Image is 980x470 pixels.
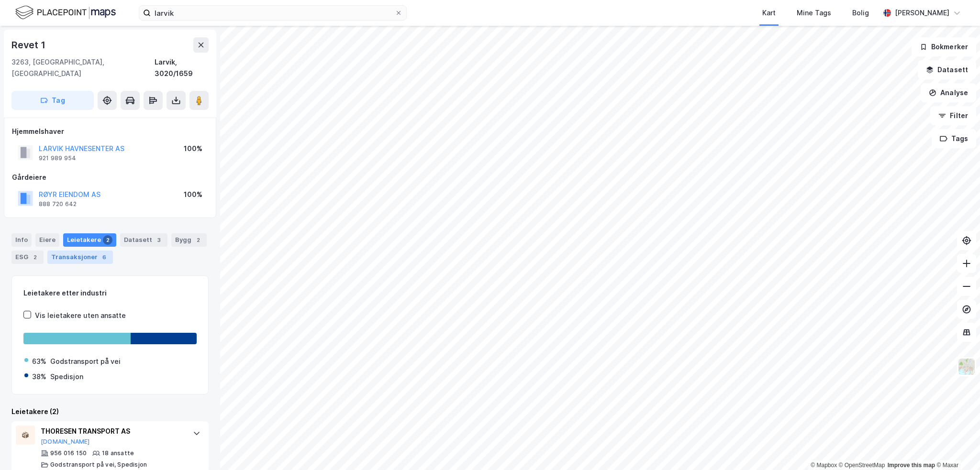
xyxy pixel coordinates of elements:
[895,7,949,19] div: [PERSON_NAME]
[918,60,976,79] button: Datasett
[41,426,183,437] div: THORESEN TRANSPORT AS
[154,235,164,245] div: 3
[155,56,209,79] div: Larvik, 3020/1659
[100,252,109,262] div: 6
[11,91,94,110] button: Tag
[15,4,116,21] img: logo.f888ab2527a4732fd821a326f86c7f29.svg
[932,424,980,470] div: Kontrollprogram for chat
[35,233,59,247] div: Eiere
[921,83,976,102] button: Analyse
[35,310,126,321] div: Vis leietakere uten ansatte
[39,200,77,208] div: 888 720 642
[39,154,76,162] div: 921 989 954
[852,7,869,19] div: Bolig
[839,462,885,469] a: OpenStreetMap
[12,126,208,137] div: Hjemmelshaver
[32,371,46,383] div: 38%
[102,449,134,457] div: 18 ansatte
[11,37,47,53] div: Revet 1
[932,424,980,470] iframe: Chat Widget
[184,189,202,200] div: 100%
[41,438,90,446] button: [DOMAIN_NAME]
[50,449,87,457] div: 956 016 150
[912,37,976,56] button: Bokmerker
[103,235,112,245] div: 2
[171,233,207,247] div: Bygg
[50,371,83,383] div: Spedisjon
[932,129,976,148] button: Tags
[47,251,113,264] div: Transaksjoner
[797,7,831,19] div: Mine Tags
[50,356,121,367] div: Godstransport på vei
[11,233,32,247] div: Info
[930,106,976,125] button: Filter
[32,356,46,367] div: 63%
[958,358,976,376] img: Z
[50,461,147,469] div: Godstransport på vei, Spedisjon
[30,252,40,262] div: 2
[120,233,167,247] div: Datasett
[23,287,197,299] div: Leietakere etter industri
[11,56,155,79] div: 3263, [GEOGRAPHIC_DATA], [GEOGRAPHIC_DATA]
[12,172,208,183] div: Gårdeiere
[11,251,44,264] div: ESG
[151,6,395,20] input: Søk på adresse, matrikkel, gårdeiere, leietakere eller personer
[11,406,209,417] div: Leietakere (2)
[888,462,935,469] a: Improve this map
[63,233,116,247] div: Leietakere
[184,143,202,154] div: 100%
[811,462,837,469] a: Mapbox
[193,235,203,245] div: 2
[762,7,776,19] div: Kart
